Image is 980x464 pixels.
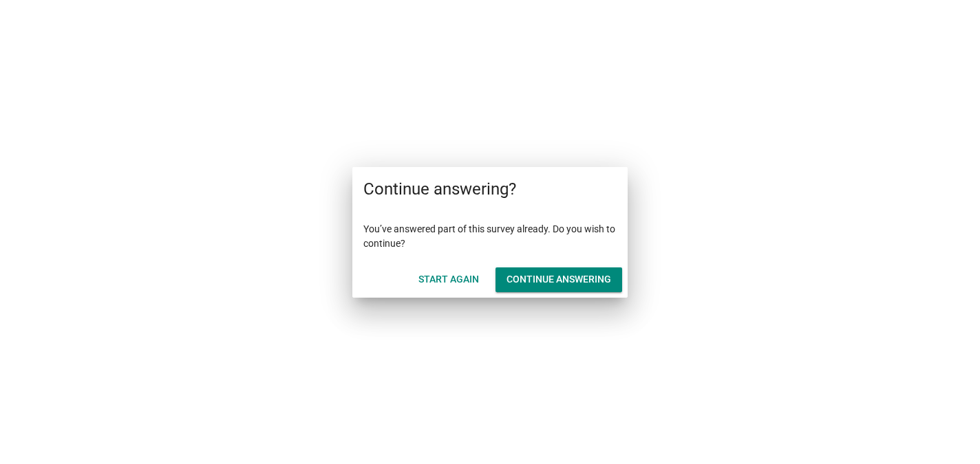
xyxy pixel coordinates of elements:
button: Start Again [407,267,490,292]
div: Continue answering? [352,167,628,211]
div: Continue answering [507,272,611,287]
button: Continue answering [496,267,622,292]
div: You’ve answered part of this survey already. Do you wish to continue? [352,211,628,262]
div: Start Again [418,272,479,287]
